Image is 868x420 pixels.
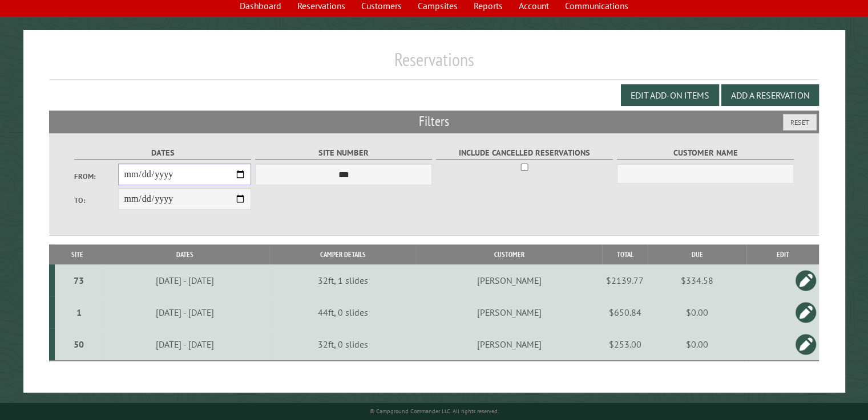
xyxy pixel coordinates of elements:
[100,244,269,264] th: Dates
[74,146,252,160] label: Dates
[269,328,417,361] td: 32ft, 0 slides
[370,407,499,415] small: © Campground Commander LLC. All rights reserved.
[416,264,602,296] td: [PERSON_NAME]
[602,296,648,328] td: $650.84
[269,296,417,328] td: 44ft, 0 slides
[721,84,819,106] button: Add a Reservation
[269,264,417,296] td: 32ft, 1 slides
[55,244,100,264] th: Site
[648,264,746,296] td: $334.58
[416,244,602,264] th: Customer
[602,328,648,361] td: $253.00
[269,244,417,264] th: Camper Details
[102,339,268,350] div: [DATE] - [DATE]
[49,48,819,80] h1: Reservations
[59,339,98,350] div: 50
[648,244,746,264] th: Due
[602,264,648,296] td: $2139.77
[416,328,602,361] td: [PERSON_NAME]
[255,146,433,160] label: Site Number
[746,244,819,264] th: Edit
[621,84,719,106] button: Edit Add-on Items
[783,114,817,131] button: Reset
[59,275,98,286] div: 73
[102,307,268,318] div: [DATE] - [DATE]
[49,111,819,132] h2: Filters
[74,195,119,206] label: To:
[648,328,746,361] td: $0.00
[74,171,119,182] label: From:
[59,307,98,318] div: 1
[648,296,746,328] td: $0.00
[617,146,794,160] label: Customer Name
[436,146,613,160] label: Include Cancelled Reservations
[416,296,602,328] td: [PERSON_NAME]
[102,275,268,286] div: [DATE] - [DATE]
[602,244,648,264] th: Total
